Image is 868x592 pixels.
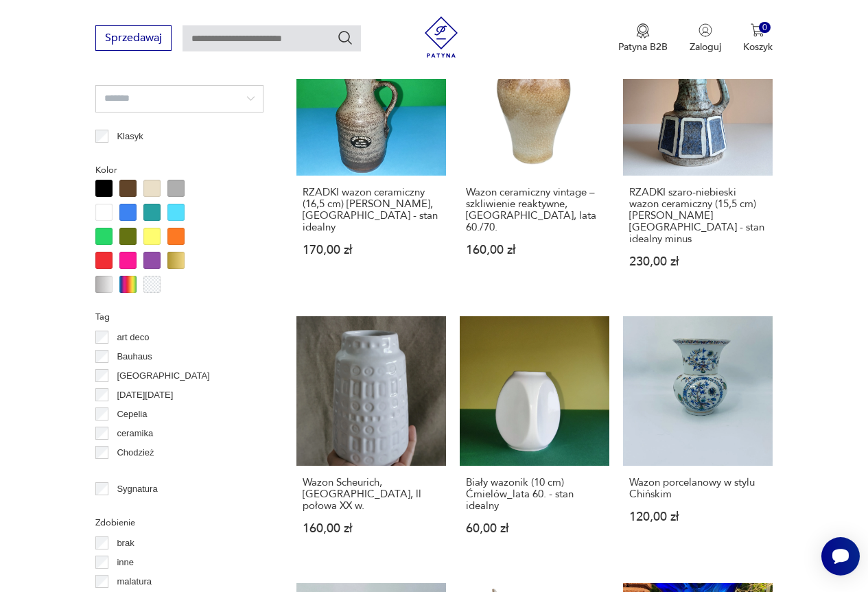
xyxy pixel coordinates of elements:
p: Zdobienie [95,515,263,530]
p: art deco [117,330,149,345]
p: Klasyk [117,129,143,144]
a: Wazon ceramiczny vintage – szkliwienie reaktywne, Niemcy, lata 60./70.Wazon ceramiczny vintage – ... [460,26,609,294]
p: Patyna B2B [618,40,668,54]
p: Tag [95,309,263,324]
p: 230,00 zł [629,256,766,268]
p: Zaloguj [690,40,721,54]
h3: Biały wazonik (10 cm) Ćmielów_lata 60. - stan idealny [466,477,603,512]
div: 0 [759,22,771,34]
p: Chodzież [117,445,154,460]
a: RZADKI wazon ceramiczny (16,5 cm) Adrie Moerings, Holandia - stan idealnyRZADKI wazon ceramiczny ... [296,26,446,294]
a: Wazon Scheurich, West Germany, ll połowa XX w.Wazon Scheurich, [GEOGRAPHIC_DATA], ll połowa XX w.... [296,316,446,561]
p: Kolor [95,163,263,178]
p: Cepelia [117,407,147,422]
button: 0Koszyk [743,23,773,54]
p: Sygnatura [117,482,157,497]
img: Ikonka użytkownika [699,23,712,37]
a: RZADKI szaro-niebieski wazon ceramiczny (15,5 cm) August Heissner Germany - stan idealny minusRZA... [623,26,773,294]
a: Ikona medaluPatyna B2B [618,23,668,54]
a: Wazon porcelanowy w stylu ChińskimWazon porcelanowy w stylu Chińskim120,00 zł [623,316,773,561]
h3: RZADKI wazon ceramiczny (16,5 cm) [PERSON_NAME], [GEOGRAPHIC_DATA] - stan idealny [303,187,440,233]
p: 120,00 zł [629,511,766,523]
p: ceramika [117,426,153,441]
p: brak [117,536,134,551]
h3: Wazon ceramiczny vintage – szkliwienie reaktywne, [GEOGRAPHIC_DATA], lata 60./70. [466,187,603,233]
button: Szukaj [337,29,353,46]
img: Ikona medalu [636,23,650,38]
p: Koszyk [743,40,773,54]
p: [GEOGRAPHIC_DATA] [117,368,209,383]
a: Biały wazonik (10 cm) Ćmielów_lata 60. - stan idealnyBiały wazonik (10 cm) Ćmielów_lata 60. - sta... [460,316,609,561]
button: Zaloguj [690,23,721,54]
p: 160,00 zł [303,523,440,534]
p: inne [117,555,134,570]
a: Sprzedawaj [95,34,172,44]
p: 160,00 zł [466,244,603,256]
p: Ćmielów [117,464,151,479]
p: 170,00 zł [303,244,440,256]
img: Ikona koszyka [751,23,764,37]
h3: Wazon porcelanowy w stylu Chińskim [629,477,766,500]
img: Patyna - sklep z meblami i dekoracjami vintage [421,16,462,58]
p: Bauhaus [117,349,152,364]
h3: Wazon Scheurich, [GEOGRAPHIC_DATA], ll połowa XX w. [303,477,440,512]
button: Sprzedawaj [95,25,172,51]
p: [DATE][DATE] [117,388,173,403]
iframe: Smartsupp widget button [821,537,860,576]
p: 60,00 zł [466,523,603,534]
p: malatura [117,574,152,589]
button: Patyna B2B [618,23,668,54]
h3: RZADKI szaro-niebieski wazon ceramiczny (15,5 cm) [PERSON_NAME] [GEOGRAPHIC_DATA] - stan idealny ... [629,187,766,245]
